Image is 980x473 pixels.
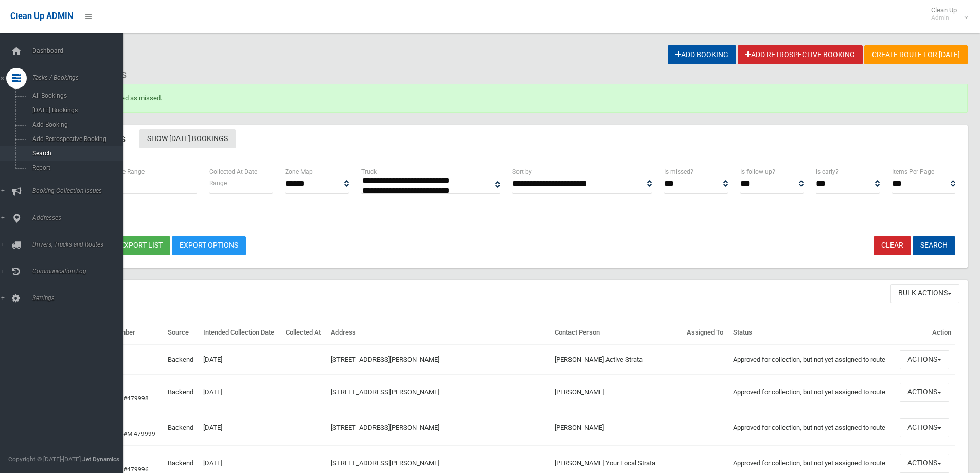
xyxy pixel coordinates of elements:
a: [STREET_ADDRESS][PERSON_NAME] [331,424,439,431]
th: Address [327,321,550,345]
button: Actions [900,454,949,473]
button: Actions [900,383,949,402]
th: Assigned To [683,321,729,345]
th: Collected At [281,321,327,345]
th: Source [164,321,199,345]
span: Addresses [29,214,131,221]
a: Add Retrospective Booking [738,45,863,64]
span: Add Booking [29,121,122,128]
a: [STREET_ADDRESS][PERSON_NAME] [331,459,439,467]
a: Export Options [172,236,246,255]
span: [DATE] Bookings [29,107,122,114]
td: [DATE] [199,410,281,446]
a: [STREET_ADDRESS][PERSON_NAME] [331,388,439,396]
td: Backend [164,410,199,446]
th: Contact Person [550,321,683,345]
td: [DATE] [199,375,281,410]
button: Export list [112,236,170,255]
td: Approved for collection, but not yet assigned to route [729,344,896,374]
th: Status [729,321,896,345]
td: [DATE] [199,344,281,374]
a: #479998 [123,395,149,402]
button: Actions [900,350,949,369]
td: Backend [164,375,199,410]
span: Booking Collection Issues [29,187,131,195]
button: Bulk Actions [890,284,959,303]
small: Admin [931,14,957,22]
strong: Jet Dynamics [82,456,119,463]
span: Communication Log [29,268,131,275]
span: Drivers, Trucks and Routes [29,241,131,248]
a: Show [DATE] Bookings [139,129,236,148]
a: #M-479999 [123,430,155,437]
a: #479996 [123,466,149,473]
td: Approved for collection, but not yet assigned to route [729,375,896,410]
label: Truck [361,166,377,178]
td: [PERSON_NAME] Active Strata [550,344,683,374]
a: Add Booking [668,45,736,64]
span: Clean Up ADMIN [10,11,73,21]
button: Actions [900,418,949,437]
a: Create route for [DATE] [864,45,968,64]
span: Report [29,164,122,171]
span: Settings [29,294,131,302]
td: Approved for collection, but not yet assigned to route [729,410,896,446]
td: Backend [164,344,199,374]
td: [PERSON_NAME] [550,410,683,446]
span: Add Retrospective Booking [29,135,122,143]
a: Clear [874,236,911,255]
span: Copyright © [DATE]-[DATE] [8,456,81,463]
td: [PERSON_NAME] [550,375,683,410]
span: Tasks / Bookings [29,74,131,81]
div: Booking marked as missed. [45,84,968,113]
span: Search [29,150,122,157]
button: Search [913,236,955,255]
span: All Bookings [29,92,122,99]
span: Dashboard [29,47,131,55]
a: [STREET_ADDRESS][PERSON_NAME] [331,356,439,363]
span: Clean Up [926,6,967,22]
th: Action [896,321,955,345]
th: Intended Collection Date [199,321,281,345]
